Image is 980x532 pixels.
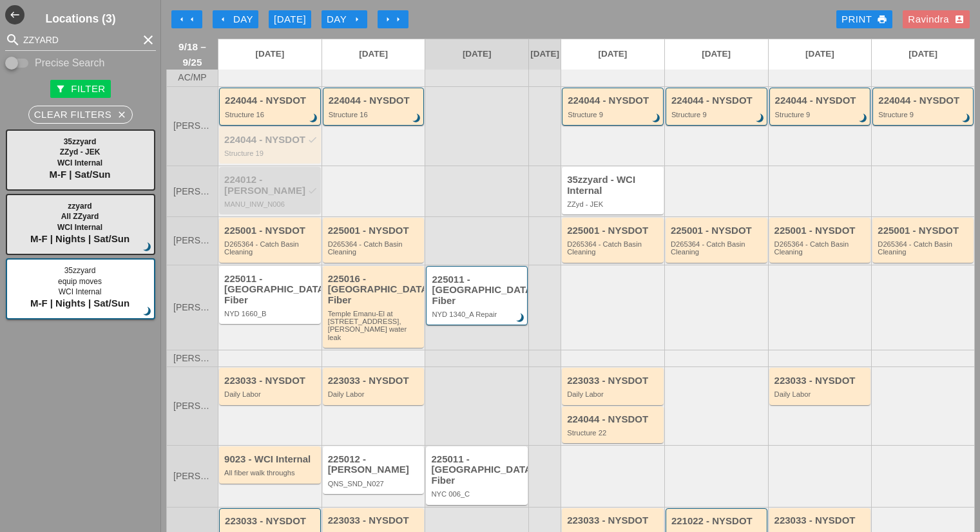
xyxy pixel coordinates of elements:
div: 224044 - NYSDOT [224,135,318,146]
div: 224044 - NYSDOT [568,95,660,106]
div: 225011 - [GEOGRAPHIC_DATA] Fiber [432,274,524,307]
i: account_box [954,14,965,24]
i: filter_alt [55,84,66,94]
div: Clear Filters [34,108,128,122]
div: Structure 22 [567,429,660,437]
button: Move Ahead 1 Week [378,10,408,28]
span: equip moves [58,277,102,286]
div: 223033 - NYSDOT [328,515,421,526]
a: [DATE] [322,39,425,69]
span: zzyard [68,202,91,211]
span: 9/18 – 9/25 [173,39,211,69]
i: brightness_3 [649,111,664,126]
div: Temple Emanu-El at 1 E 65th Str, NYC, POE water leak [328,310,421,341]
span: [PERSON_NAME] [173,187,211,196]
button: Clear Filters [28,106,133,124]
i: brightness_3 [307,111,321,126]
span: [PERSON_NAME] [173,354,211,363]
span: [PERSON_NAME] [173,303,211,312]
div: 224044 - NYSDOT [671,95,764,106]
div: Structure 16 [329,111,421,119]
div: 223033 - NYSDOT [225,516,317,527]
span: M-F | Sat/Sun [49,169,110,180]
button: [DATE] [269,10,311,28]
i: arrow_left [187,14,197,24]
div: 225001 - NYSDOT [224,225,318,236]
input: Search [23,30,138,50]
button: Filter [50,80,110,98]
i: print [877,14,887,24]
div: D265364 - Catch Basin Cleaning [567,240,660,256]
a: Print [836,10,892,28]
span: ZZyd - JEK [60,147,101,157]
div: 225011 - [GEOGRAPHIC_DATA] Fiber [431,454,524,486]
div: 224044 - NYSDOT [878,95,970,106]
i: arrow_right [352,14,362,24]
label: Precise Search [35,57,105,70]
i: brightness_3 [514,311,528,325]
div: 224044 - NYSDOT [567,414,660,425]
div: 224012 - [PERSON_NAME] [224,175,318,196]
span: M-F | Nights | Sat/Sun [30,298,130,309]
div: Structure 16 [225,111,317,119]
i: close [117,109,127,120]
div: 225001 - NYSDOT [328,225,421,236]
i: brightness_3 [753,111,767,126]
div: Structure 19 [224,149,318,157]
div: ZZyd - JEK [567,200,660,208]
a: [DATE] [425,39,528,69]
div: Ravindra [908,12,965,27]
div: Structure 9 [568,111,660,119]
i: arrow_right [383,14,393,24]
i: brightness_3 [959,111,974,126]
div: 9023 - WCI Internal [224,454,318,465]
div: 223033 - NYSDOT [224,375,318,386]
div: 225001 - NYSDOT [671,225,764,236]
div: 224044 - NYSDOT [225,95,317,106]
i: check [307,185,318,196]
div: D265364 - Catch Basin Cleaning [671,240,764,256]
div: D265364 - Catch Basin Cleaning [878,240,970,256]
div: QNS_SND_N027 [328,480,421,488]
span: AC/MP [178,73,206,82]
div: Enable Precise search to match search terms exactly. [5,55,156,71]
div: 223033 - NYSDOT [328,375,421,386]
span: 35zzyard [64,266,96,275]
div: Structure 9 [671,111,764,119]
span: [PERSON_NAME] [173,401,211,411]
div: 225001 - NYSDOT [567,225,660,236]
div: 221022 - NYSDOT [671,516,764,527]
div: D265364 - Catch Basin Cleaning [774,240,868,256]
div: 223033 - NYSDOT [774,375,868,386]
i: clear [140,32,156,48]
div: 224044 - NYSDOT [775,95,867,106]
div: 224044 - NYSDOT [329,95,421,106]
div: Structure 9 [775,111,867,119]
div: 225001 - NYSDOT [774,225,868,236]
i: brightness_3 [410,111,425,126]
div: Day [218,12,253,27]
div: 223033 - NYSDOT [567,375,660,386]
span: [PERSON_NAME] [173,471,211,481]
a: [DATE] [769,39,872,69]
button: Day [213,10,258,28]
div: D265364 - Catch Basin Cleaning [328,240,421,256]
button: Move Back 1 Week [171,10,202,28]
div: [DATE] [274,12,306,27]
div: 225011 - [GEOGRAPHIC_DATA] Fiber [224,274,318,306]
div: Daily Labor [567,390,660,398]
div: 225016 - [GEOGRAPHIC_DATA] Fiber [328,274,421,306]
a: [DATE] [872,39,974,69]
div: D265364 - Catch Basin Cleaning [224,240,318,256]
a: [DATE] [218,39,322,69]
a: [DATE] [529,39,561,69]
i: arrow_left [177,14,187,24]
span: [PERSON_NAME] [173,121,211,131]
a: [DATE] [665,39,768,69]
span: All ZZyard [61,212,99,221]
div: 223033 - NYSDOT [774,515,868,526]
span: M-F | Nights | Sat/Sun [30,233,130,244]
span: WCI Internal [57,223,102,232]
i: arrow_right [393,14,403,24]
i: brightness_3 [856,111,870,126]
